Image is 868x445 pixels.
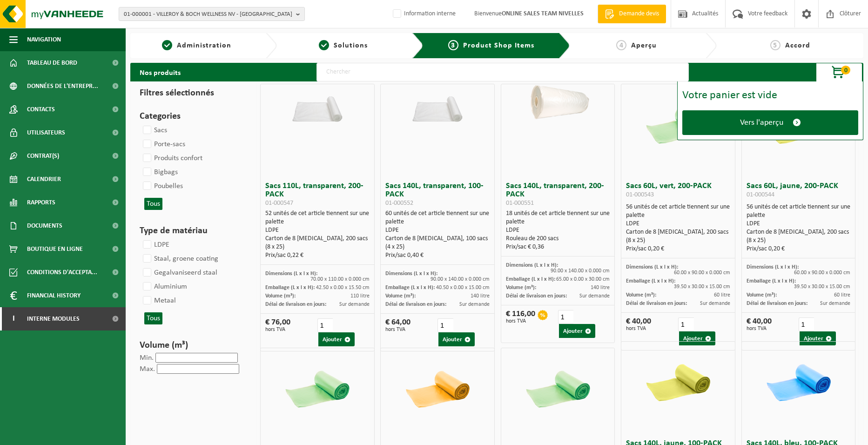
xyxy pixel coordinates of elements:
[316,285,370,290] span: 42.50 x 0.00 x 15.50 cm
[506,310,535,324] div: € 116,00
[27,168,61,191] span: Calendrier
[310,276,370,282] span: 70.00 x 110.00 x 0.000 cm
[162,40,172,50] span: 1
[27,214,62,237] span: Documents
[747,301,807,306] span: Délai de livraison en jours:
[27,191,55,214] span: Rapports
[820,301,850,306] span: Sur demande
[141,137,185,151] label: Porte-sacs
[626,220,730,228] div: LDPE
[682,90,858,101] div: Votre panier est vide
[385,285,435,290] span: Emballage (L x l x H):
[518,348,598,427] img: 01-000553
[747,317,772,331] div: € 40,00
[177,42,231,49] span: Administration
[506,285,536,290] span: Volume (m³):
[674,270,730,276] span: 60.00 x 90.00 x 0.000 cm
[598,5,666,23] a: Demande devis
[770,40,781,50] span: 5
[639,84,718,163] img: 01-000543
[282,40,405,51] a: 2Solutions
[265,182,370,207] h3: Sacs 110L, transparent, 200-PACK
[141,123,167,137] label: Sacs
[674,284,730,290] span: 39.50 x 30.00 x 15.00 cm
[385,302,446,307] span: Délai de livraison en jours:
[626,292,656,298] span: Volume (m³):
[431,40,552,51] a: 3Product Shop Items
[747,191,774,198] span: 01-000544
[27,28,61,51] span: Navigation
[506,276,555,282] span: Emballage (L x l x H):
[385,226,490,235] div: LDPE
[463,42,534,49] span: Product Shop Items
[506,209,610,251] div: 18 unités de cet article tiennent sur une palette
[265,209,370,260] div: 52 unités de cet article tiennent sur une palette
[135,40,258,51] a: 1Administration
[617,9,661,19] span: Demande devis
[506,318,535,324] span: hors TVA
[27,51,77,74] span: Tableau de bord
[448,40,458,50] span: 3
[141,252,218,266] label: Staal, groene coating
[140,109,243,123] h3: Categories
[700,301,730,306] span: Sur demande
[317,318,333,332] input: 1
[334,42,368,49] span: Solutions
[471,293,490,299] span: 140 litre
[800,331,836,345] button: Ajouter
[124,7,292,21] span: 01-000001 - VILLEROY & BOCH WELLNESS NV - [GEOGRAPHIC_DATA]
[747,264,799,270] span: Dimensions (L x l x H):
[556,276,610,282] span: 65.00 x 0.00 x 30.00 cm
[27,121,65,144] span: Utilisateurs
[27,307,80,330] span: Interne modules
[747,326,772,331] span: hors TVA
[391,7,456,21] label: Information interne
[431,276,490,282] span: 90.00 x 140.00 x 0.000 cm
[626,317,651,331] div: € 40,00
[398,84,477,124] img: 01-000552
[506,235,610,243] div: Rouleau de 200 sacs
[785,42,810,49] span: Accord
[385,200,413,207] span: 01-000552
[639,342,718,421] img: 01-000554
[318,332,355,346] button: Ajouter
[551,268,610,274] span: 90.00 x 140.00 x 0.000 cm
[350,293,370,299] span: 110 litre
[140,354,154,362] label: Min.
[141,238,169,252] label: LDPE
[721,40,859,51] a: 5Accord
[799,317,814,331] input: 1
[459,302,490,307] span: Sur demande
[140,365,155,373] label: Max.
[518,84,598,124] img: 01-000551
[747,228,851,245] div: Carton de 8 [MEDICAL_DATA], 200 sacs (8 x 25)
[631,42,657,49] span: Aperçu
[626,228,730,245] div: Carton de 8 [MEDICAL_DATA], 200 sacs (8 x 25)
[27,284,81,307] span: Financial History
[626,203,730,253] div: 56 unités de cet article tiennent sur une palette
[119,7,305,21] button: 01-000001 - VILLEROY & BOCH WELLNESS NV - [GEOGRAPHIC_DATA]
[141,179,183,193] label: Poubelles
[794,270,850,276] span: 60.00 x 90.00 x 0.000 cm
[319,40,329,50] span: 2
[141,280,187,294] label: Aluminium
[140,86,243,100] h3: Filtres sélectionnés
[438,332,475,346] button: Ajouter
[339,302,370,307] span: Sur demande
[834,292,850,298] span: 60 litre
[579,293,610,299] span: Sur demande
[316,63,689,81] input: Chercher
[714,292,730,298] span: 60 litre
[502,10,584,17] strong: ONLINE SALES TEAM NIVELLES
[747,220,851,228] div: LDPE
[144,312,162,324] button: Tous
[682,110,858,135] a: Vers l'aperçu
[747,278,796,284] span: Emballage (L x l x H):
[140,338,243,352] h3: Volume (m³)
[141,165,178,179] label: Bigbags
[265,285,315,290] span: Emballage (L x l x H):
[9,307,18,330] span: I
[141,294,176,308] label: Metaal
[385,318,410,332] div: € 64,00
[141,266,217,280] label: Gegalvaniseerd staal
